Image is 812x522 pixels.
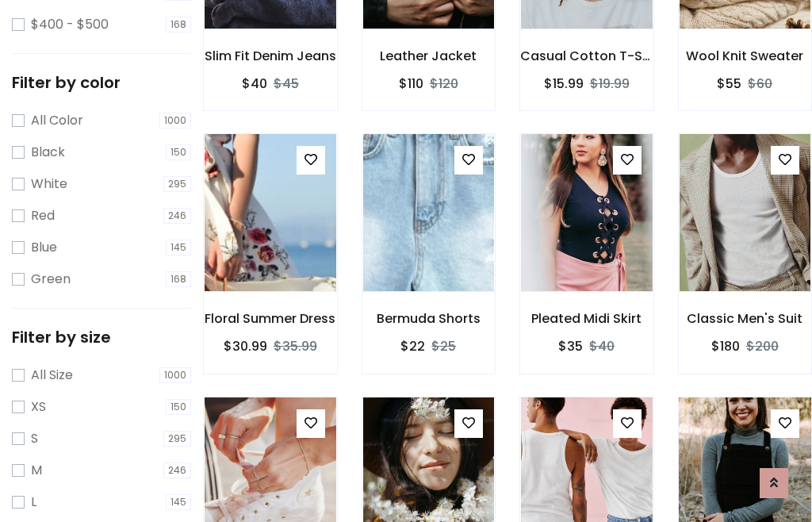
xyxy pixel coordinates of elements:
label: M [31,461,42,480]
label: Green [31,270,71,289]
label: All Color [31,111,83,130]
del: $120 [430,75,458,93]
span: 145 [166,494,191,510]
h6: Bermuda Shorts [362,311,496,326]
span: 150 [166,399,191,415]
label: L [31,493,36,512]
span: 246 [163,208,191,224]
del: $60 [748,75,772,93]
label: Red [31,206,55,225]
h6: Leather Jacket [362,48,496,63]
span: 168 [166,271,191,287]
label: $400 - $500 [31,15,109,34]
h6: Floral Summer Dress [204,311,337,326]
h6: $15.99 [544,76,584,91]
h6: $22 [400,339,425,354]
span: 246 [163,463,191,478]
h5: Filter by color [12,73,191,92]
span: 168 [166,17,191,33]
h6: $30.99 [224,339,267,354]
span: 295 [163,176,191,192]
del: $19.99 [590,75,630,93]
h6: Pleated Midi Skirt [520,311,653,326]
h6: Classic Men's Suit [679,311,812,326]
del: $25 [431,337,456,355]
h6: $35 [558,339,583,354]
label: White [31,175,67,194]
label: Black [31,143,65,162]
del: $40 [589,337,615,355]
del: $200 [746,337,779,355]
span: 295 [163,431,191,447]
h5: Filter by size [12,328,191,347]
h6: Wool Knit Sweater [679,48,812,63]
h6: Casual Cotton T-Shirt [520,48,653,63]
span: 1000 [159,367,191,383]
span: 1000 [159,113,191,129]
h6: $55 [717,76,741,91]
label: XS [31,397,46,416]
h6: $180 [711,339,740,354]
label: All Size [31,366,73,385]
h6: $40 [242,76,267,91]
del: $45 [274,75,299,93]
span: 145 [166,240,191,255]
span: 150 [166,144,191,160]
label: S [31,429,38,448]
h6: $110 [399,76,423,91]
del: $35.99 [274,337,317,355]
label: Blue [31,238,57,257]
h6: Slim Fit Denim Jeans [204,48,337,63]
